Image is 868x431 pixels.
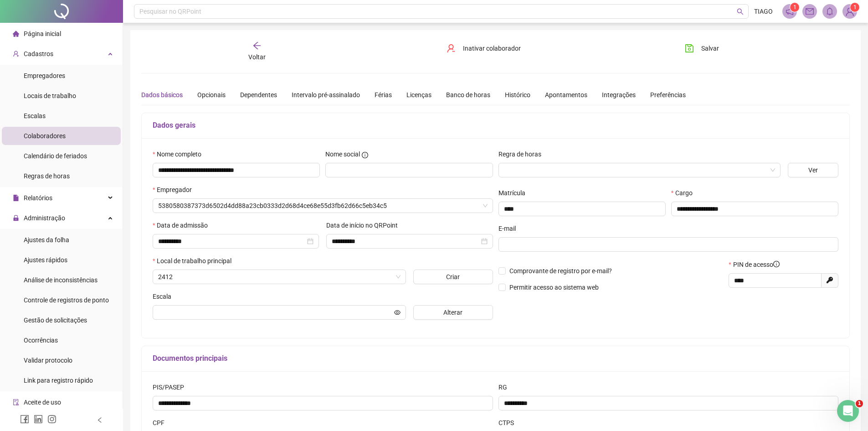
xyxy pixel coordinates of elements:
span: user-add [13,51,19,57]
label: Data de início no QRPoint [326,220,404,230]
span: instagram [47,415,56,424]
span: Salvar [701,43,719,53]
div: Histórico [505,90,530,100]
span: Inativar colaborador [463,43,521,53]
span: Empregadores [24,72,65,79]
span: arrow-left [252,41,262,50]
span: 1 [856,400,863,407]
span: lock [13,215,19,221]
span: file [13,195,19,201]
div: Dependentes [240,90,277,100]
span: facebook [20,415,29,424]
label: Data de admissão [153,220,214,230]
button: Criar [413,270,493,284]
span: info-circle [362,152,368,158]
span: TIAGO [754,6,773,16]
span: Criar [446,272,460,282]
label: PIS/PASEP [153,382,190,392]
div: Apontamentos [545,90,587,100]
span: Nome social [325,149,360,159]
button: Ver [788,163,838,177]
span: Calendário de feriados [24,152,87,160]
span: mail [806,7,814,16]
span: Ajustes rápidos [24,256,67,264]
span: audit [13,399,19,405]
span: info-circle [773,261,780,267]
div: Intervalo pré-assinalado [292,90,360,100]
span: Página inicial [24,30,61,37]
label: Nome completo [153,149,207,159]
div: Banco de horas [446,90,490,100]
span: 2412 [158,270,401,284]
label: CTPS [498,418,520,428]
label: CPF [153,418,170,428]
span: Link para registro rápido [24,377,93,384]
div: Opcionais [197,90,226,100]
span: 1 [793,4,796,10]
label: Cargo [671,188,699,198]
span: Voltar [248,53,266,61]
label: RG [498,382,513,392]
label: Escala [153,291,177,301]
span: Ver [808,165,818,175]
div: Férias [375,90,392,100]
span: search [737,8,744,15]
span: Permitir acesso ao sistema web [509,284,599,291]
span: Relatórios [24,194,52,202]
sup: 1 [790,3,799,12]
span: 1 [853,4,857,10]
div: Licenças [406,90,431,100]
span: PIN de acesso [733,260,780,270]
label: E-mail [498,223,522,234]
label: Empregador [153,185,198,195]
span: user-delete [447,44,456,53]
span: Gestão de solicitações [24,317,87,324]
span: Escalas [24,112,46,119]
span: Administração [24,214,65,222]
span: eye [394,309,401,316]
img: 73022 [843,5,857,18]
iframe: Intercom live chat [837,400,859,422]
label: Matrícula [498,188,531,198]
span: 5380580387373d6502d4dd88a23cb0333d2d68d4ce68e55d3fb62d66c5eb34c5 [158,199,488,213]
span: Controle de registros de ponto [24,296,109,304]
span: linkedin [34,415,43,424]
h5: Documentos principais [153,353,838,364]
label: Local de trabalho principal [153,256,237,266]
div: Preferências [650,90,686,100]
span: Ocorrências [24,337,58,344]
span: notification [786,7,794,16]
button: Alterar [413,305,493,320]
span: Regras de horas [24,172,70,180]
span: save [685,44,694,53]
span: Locais de trabalho [24,92,76,99]
button: Inativar colaborador [440,41,528,56]
span: Cadastros [24,50,53,57]
span: Validar protocolo [24,357,72,364]
div: Integrações [602,90,636,100]
button: Salvar [678,41,726,56]
sup: Atualize o seu contato no menu Meus Dados [850,3,859,12]
span: home [13,31,19,37]
label: Regra de horas [498,149,547,159]
span: Ajustes da folha [24,236,69,244]
span: Análise de inconsistências [24,276,98,284]
span: left [97,417,103,423]
span: Aceite de uso [24,399,61,406]
span: bell [826,7,834,16]
span: Colaboradores [24,132,66,140]
span: Alterar [443,307,462,317]
h5: Dados gerais [153,120,838,131]
span: Comprovante de registro por e-mail? [509,267,612,275]
div: Dados básicos [141,90,183,100]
